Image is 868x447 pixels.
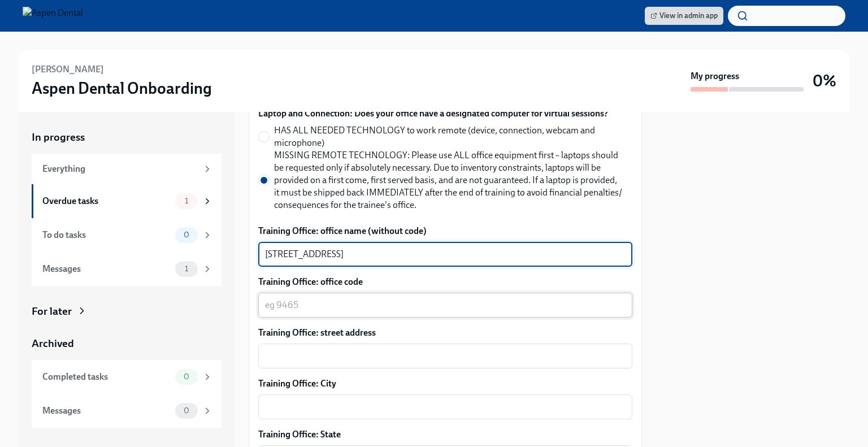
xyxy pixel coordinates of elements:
span: 0 [177,372,196,381]
a: Overdue tasks1 [32,184,222,218]
div: To do tasks [42,229,171,241]
img: Aspen Dental [23,7,83,25]
h3: 0% [813,71,836,91]
a: Messages0 [32,394,222,428]
span: 1 [178,264,195,273]
span: MISSING REMOTE TECHNOLOGY: Please use ALL office equipment first – laptops should be requested on... [274,149,623,211]
div: Overdue tasks [42,195,171,207]
span: View in admin app [650,10,718,21]
div: Everything [42,163,198,175]
span: 1 [178,197,195,205]
strong: My progress [691,70,739,83]
textarea: [STREET_ADDRESS] [265,248,626,261]
div: For later [32,304,72,319]
label: Training Office: City [258,377,632,390]
h6: [PERSON_NAME] [32,63,104,76]
a: Completed tasks0 [32,360,222,394]
a: Messages1 [32,252,222,286]
div: Messages [42,263,171,275]
a: View in admin app [645,7,723,25]
a: For later [32,304,222,319]
label: Training Office: State [258,428,632,441]
span: 0 [177,231,196,239]
div: Messages [42,405,171,417]
div: Completed tasks [42,371,171,383]
label: Training Office: office name (without code) [258,225,632,237]
h3: Aspen Dental Onboarding [32,78,212,98]
span: 0 [177,406,196,415]
a: Everything [32,154,222,184]
label: Training Office: street address [258,327,632,339]
span: HAS ALL NEEDED TECHNOLOGY to work remote (device, connection, webcam and microphone) [274,124,623,149]
label: Training Office: office code [258,276,632,288]
a: In progress [32,130,222,145]
label: Laptop and Connection: Does your office have a designated computer for virtual sessions? [258,107,632,120]
a: Archived [32,336,222,351]
a: To do tasks0 [32,218,222,252]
